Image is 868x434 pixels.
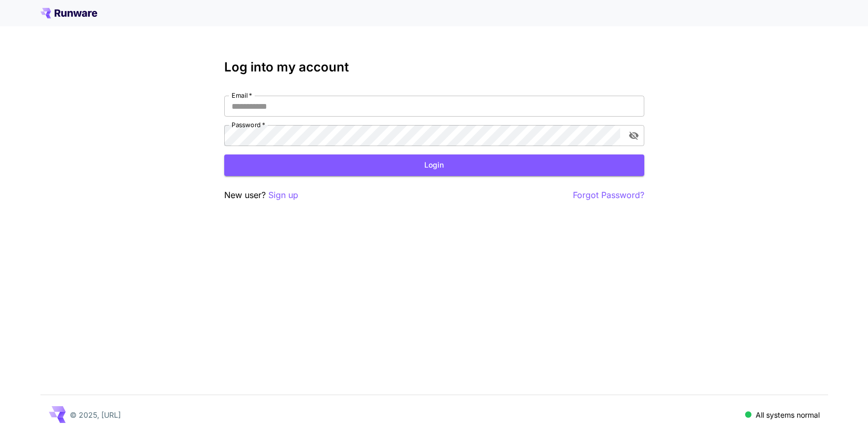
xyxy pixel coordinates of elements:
label: Email [232,91,252,100]
p: © 2025, [URL] [70,409,121,420]
button: toggle password visibility [624,126,643,145]
label: Password [232,120,265,129]
button: Forgot Password? [573,189,644,202]
button: Sign up [268,189,298,202]
h3: Log into my account [224,60,644,75]
p: All systems normal [756,409,820,420]
p: New user? [224,189,298,202]
button: Login [224,154,644,176]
